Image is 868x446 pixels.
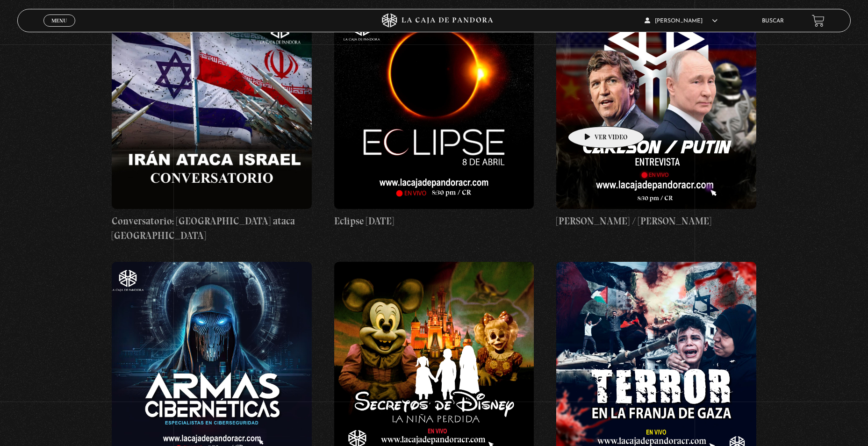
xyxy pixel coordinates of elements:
[812,14,825,27] a: View your shopping cart
[762,18,784,24] a: Buscar
[556,9,756,228] a: [PERSON_NAME] / [PERSON_NAME]
[112,9,312,243] a: Conversatorio: [GEOGRAPHIC_DATA] ataca [GEOGRAPHIC_DATA]
[334,214,534,229] h4: Eclipse [DATE]
[112,214,312,243] h4: Conversatorio: [GEOGRAPHIC_DATA] ataca [GEOGRAPHIC_DATA]
[334,9,534,228] a: Eclipse [DATE]
[49,26,71,32] span: Cerrar
[645,18,717,24] span: [PERSON_NAME]
[51,18,67,23] span: Menu
[556,214,756,229] h4: [PERSON_NAME] / [PERSON_NAME]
